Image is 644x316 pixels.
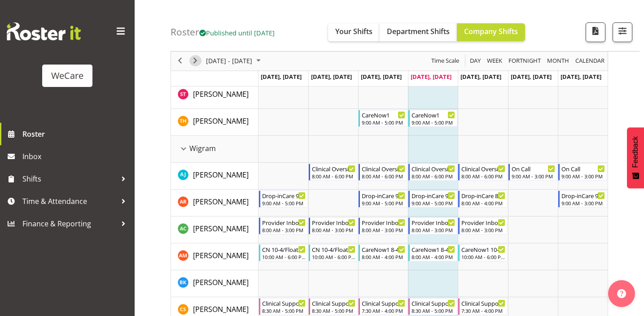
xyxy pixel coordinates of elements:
[262,199,306,207] div: 9:00 AM - 5:00 PM
[461,191,505,200] div: Drop-inCare 8-4
[193,277,249,288] a: [PERSON_NAME]
[558,190,607,208] div: Andrea Ramirez"s event - Drop-inCare 9-3 Begin From Sunday, October 12, 2025 at 9:00:00 AM GMT+13...
[193,224,249,234] span: [PERSON_NAME]
[469,56,482,67] span: Day
[561,73,601,81] span: [DATE], [DATE]
[512,173,555,180] div: 9:00 AM - 3:00 PM
[508,56,542,67] span: Fortnight
[627,127,644,188] button: Feedback - Show survey
[171,136,258,163] td: Wigram resource
[408,244,457,261] div: Ashley Mendoza"s event - CareNow1 8-4 Begin From Thursday, October 9, 2025 at 8:00:00 AM GMT+13:0...
[631,136,640,168] span: Feedback
[193,304,249,315] a: [PERSON_NAME]
[461,199,505,207] div: 8:00 AM - 4:00 PM
[193,223,249,234] a: [PERSON_NAME]
[312,164,355,173] div: Clinical Oversight
[193,277,249,287] span: [PERSON_NAME]
[259,244,308,261] div: Ashley Mendoza"s event - CN 10-4/Float Begin From Monday, October 6, 2025 at 10:00:00 AM GMT+13:0...
[259,298,308,315] div: Catherine Stewart"s event - Clinical Support 8.30-5 Begin From Monday, October 6, 2025 at 8:30:00...
[430,56,461,67] button: Time Scale
[359,164,407,181] div: AJ Jones"s event - Clinical Oversight Begin From Wednesday, October 8, 2025 at 8:00:00 AM GMT+13:...
[193,251,249,260] span: [PERSON_NAME]
[51,69,83,82] div: WeCare
[362,253,405,260] div: 8:00 AM - 4:00 PM
[408,298,457,315] div: Catherine Stewart"s event - Clinical Support 8.30-5 Begin From Thursday, October 9, 2025 at 8:30:...
[412,226,455,234] div: 8:00 AM - 3:00 PM
[171,216,258,243] td: Andrew Casburn resource
[262,245,306,254] div: CN 10-4/Float
[22,150,130,163] span: Inbox
[408,110,457,127] div: Tillie Hollyer"s event - CareNow1 Begin From Thursday, October 9, 2025 at 9:00:00 AM GMT+13:00 En...
[561,173,605,180] div: 9:00 AM - 3:00 PM
[328,23,380,41] button: Your Shifts
[359,217,407,234] div: Andrew Casburn"s event - Provider Inbox Management Begin From Wednesday, October 8, 2025 at 8:00:...
[461,245,505,254] div: CareNow1 10-6
[412,191,455,200] div: Drop-inCare 9-5
[412,253,455,260] div: 8:00 AM - 4:00 PM
[261,73,302,81] span: [DATE], [DATE]
[7,22,81,40] img: Rosterit website logo
[412,307,455,314] div: 8:30 AM - 5:00 PM
[205,56,265,67] button: October 2025
[561,191,605,200] div: Drop-inCare 9-3
[189,143,216,154] span: Wigram
[22,127,130,141] span: Roster
[613,22,632,42] button: Filter Shifts
[486,56,504,67] button: Timeline Week
[361,73,402,81] span: [DATE], [DATE]
[387,26,450,36] span: Department Shifts
[362,110,405,119] div: CareNow1
[362,164,405,173] div: Clinical Oversight
[193,89,249,100] a: [PERSON_NAME]
[412,299,455,307] div: Clinical Support 8.30-5
[199,28,275,37] span: Published until [DATE]
[171,190,258,216] td: Andrea Ramirez resource
[312,299,355,307] div: Clinical Support 8.30-5
[22,195,117,208] span: Time & Attendance
[461,218,505,227] div: Provider Inbox Management
[362,226,405,234] div: 8:00 AM - 3:00 PM
[412,119,455,126] div: 9:00 AM - 5:00 PM
[362,119,405,126] div: 9:00 AM - 5:00 PM
[259,217,308,234] div: Andrew Casburn"s event - Provider Inbox Management Begin From Monday, October 6, 2025 at 8:00:00 ...
[193,89,249,99] span: [PERSON_NAME]
[262,307,306,314] div: 8:30 AM - 5:00 PM
[193,250,249,261] a: [PERSON_NAME]
[171,270,258,297] td: Brian Ko resource
[359,110,407,127] div: Tillie Hollyer"s event - CareNow1 Begin From Wednesday, October 8, 2025 at 9:00:00 AM GMT+13:00 E...
[408,164,457,181] div: AJ Jones"s event - Clinical Oversight Begin From Thursday, October 9, 2025 at 8:00:00 AM GMT+13:0...
[262,218,306,227] div: Provider Inbox Management
[617,289,626,298] img: help-xxl-2.png
[546,56,570,67] span: Month
[461,299,505,307] div: Clinical Support 7.30 - 4
[408,190,457,208] div: Andrea Ramirez"s event - Drop-inCare 9-5 Begin From Thursday, October 9, 2025 at 9:00:00 AM GMT+1...
[486,56,503,67] span: Week
[461,164,505,173] div: Clinical Oversight
[461,173,505,180] div: 8:00 AM - 6:00 PM
[171,109,258,136] td: Tillie Hollyer resource
[362,173,405,180] div: 8:00 AM - 6:00 PM
[461,307,505,314] div: 7:30 AM - 4:00 PM
[511,73,552,81] span: [DATE], [DATE]
[408,217,457,234] div: Andrew Casburn"s event - Provider Inbox Management Begin From Thursday, October 9, 2025 at 8:00:0...
[412,199,455,207] div: 9:00 AM - 5:00 PM
[561,199,605,207] div: 9:00 AM - 3:00 PM
[22,172,117,186] span: Shifts
[412,173,455,180] div: 8:00 AM - 6:00 PM
[461,253,505,260] div: 10:00 AM - 6:00 PM
[461,226,505,234] div: 8:00 AM - 3:00 PM
[262,226,306,234] div: 8:00 AM - 3:00 PM
[309,164,358,181] div: AJ Jones"s event - Clinical Oversight Begin From Tuesday, October 7, 2025 at 8:00:00 AM GMT+13:00...
[362,299,405,307] div: Clinical Support 7.30 - 4
[412,245,455,254] div: CareNow1 8-4
[335,26,372,36] span: Your Shifts
[457,23,525,41] button: Company Shifts
[362,199,405,207] div: 9:00 AM - 5:00 PM
[312,173,355,180] div: 8:00 AM - 6:00 PM
[312,307,355,314] div: 8:30 AM - 5:00 PM
[193,169,249,180] a: [PERSON_NAME]
[458,298,507,315] div: Catherine Stewart"s event - Clinical Support 7.30 - 4 Begin From Friday, October 10, 2025 at 7:30...
[171,243,258,270] td: Ashley Mendoza resource
[262,253,306,260] div: 10:00 AM - 6:00 PM
[546,56,571,67] button: Timeline Month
